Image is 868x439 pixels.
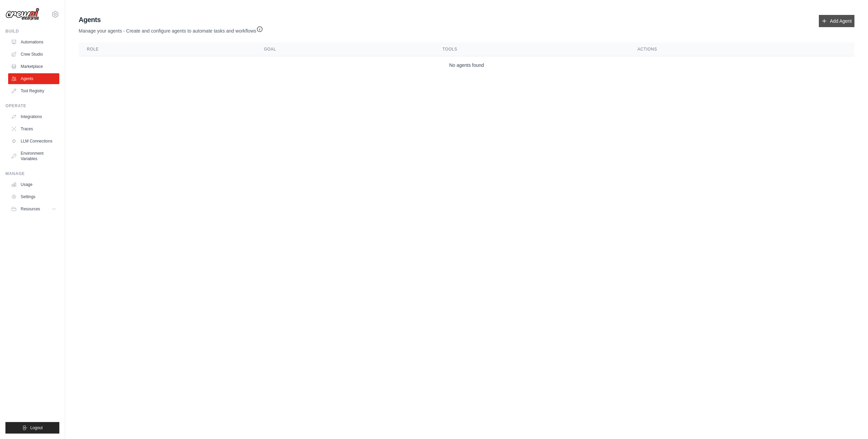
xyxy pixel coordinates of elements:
div: Operate [5,103,59,109]
td: No agents found [79,56,854,74]
a: Marketplace [8,61,59,72]
div: Build [5,28,59,34]
a: Agents [8,73,59,84]
div: Manage [5,171,59,176]
a: Crew Studio [8,49,59,60]
span: Logout [30,425,43,431]
span: Resources [21,206,40,212]
th: Actions [629,42,854,56]
a: Tool Registry [8,85,59,96]
a: Automations [8,37,59,47]
th: Tools [434,42,629,56]
a: LLM Connections [8,136,59,147]
button: Resources [8,204,59,214]
a: Add Agent [819,15,854,27]
a: Traces [8,123,59,134]
a: Settings [8,191,59,202]
img: Logo [5,8,39,21]
a: Usage [8,179,59,190]
a: Environment Variables [8,148,59,164]
h2: Agents [79,15,263,24]
th: Role [79,42,256,56]
button: Logout [5,422,59,434]
p: Manage your agents - Create and configure agents to automate tasks and workflows [79,24,263,34]
th: Goal [256,42,434,56]
a: Integrations [8,111,59,122]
